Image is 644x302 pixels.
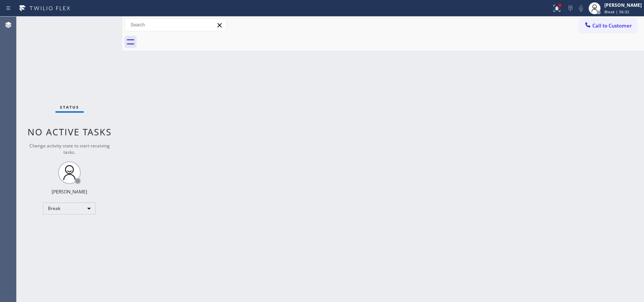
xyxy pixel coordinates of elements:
[52,189,87,195] div: [PERSON_NAME]
[43,202,96,215] div: Break
[576,3,586,14] button: Mute
[125,19,226,31] input: Search
[28,126,112,138] span: No active tasks
[29,143,110,155] span: Change activity state to start receiving tasks.
[579,18,637,33] button: Call to Customer
[60,104,79,110] span: Status
[592,22,632,29] span: Call to Customer
[604,2,642,8] div: [PERSON_NAME]
[604,9,629,14] span: Break | 56:32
